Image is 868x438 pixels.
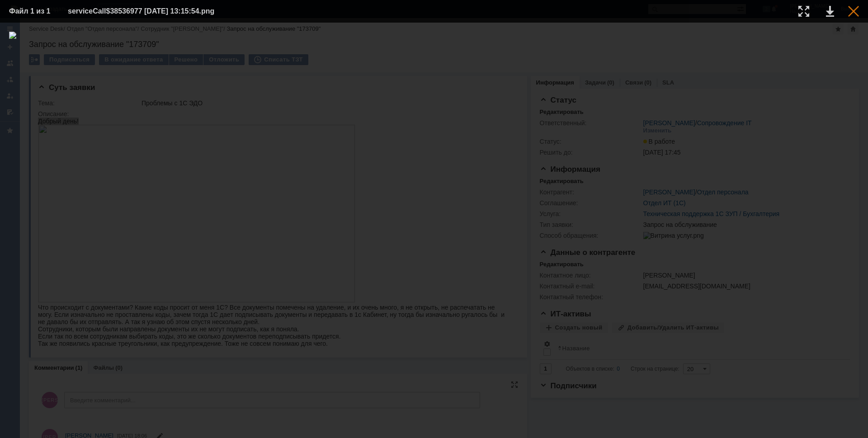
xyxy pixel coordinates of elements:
div: Файл 1 из 1 [9,8,54,15]
div: Закрыть окно (Esc) [848,6,859,17]
div: Увеличить масштаб [798,6,809,17]
div: Скачать файл [826,6,834,17]
img: download [9,32,859,429]
div: serviceCall$38536977 [DATE] 13:15:54.png [68,6,237,17]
